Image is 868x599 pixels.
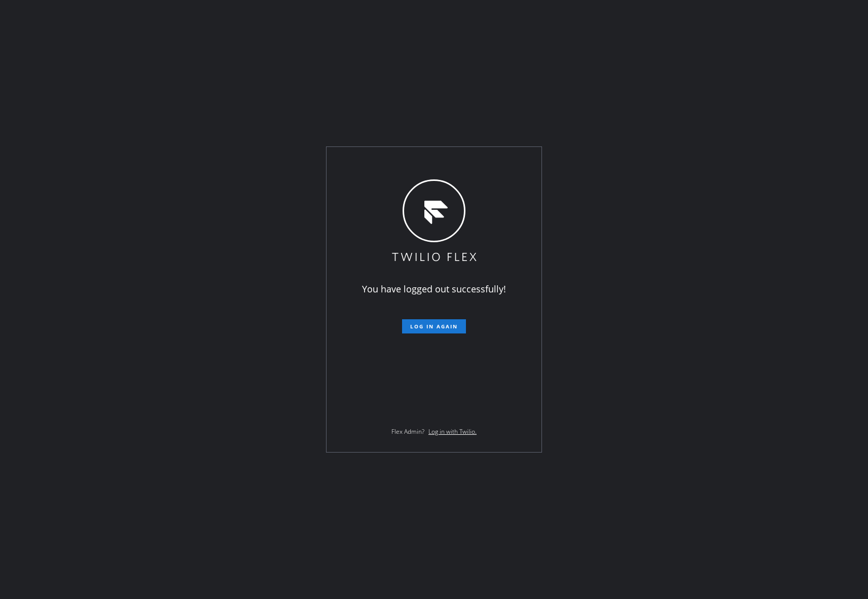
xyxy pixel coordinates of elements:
span: Flex Admin? [391,427,424,436]
button: Log in again [402,319,466,333]
span: You have logged out successfully! [362,283,506,295]
a: Log in with Twilio. [428,427,477,436]
span: Log in again [410,323,458,330]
